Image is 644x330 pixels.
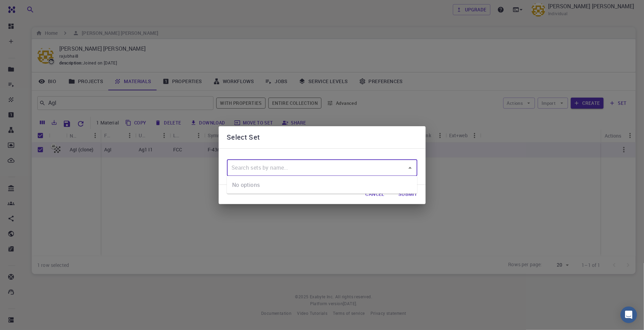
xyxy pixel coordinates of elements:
[227,176,417,194] div: No options
[360,188,390,201] button: Cancel
[227,132,260,143] h6: Select Set
[14,5,39,11] span: Support
[405,163,415,173] button: Close
[621,307,637,323] div: Open Intercom Messenger
[230,161,404,174] input: Search sets by name...
[393,188,423,201] button: Submit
